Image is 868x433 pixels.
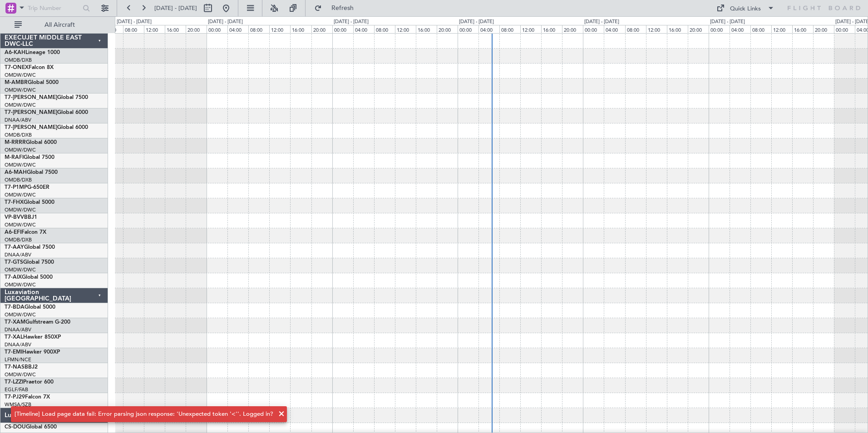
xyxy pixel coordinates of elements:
[730,25,750,33] div: 04:00
[332,25,353,33] div: 00:00
[248,25,269,33] div: 08:00
[208,18,243,26] div: [DATE] - [DATE]
[5,125,57,130] span: T7-[PERSON_NAME]
[5,281,36,288] a: OMDW/DWC
[10,18,99,32] button: All Aircraft
[5,275,22,280] span: T7-AIX
[207,25,227,33] div: 00:00
[730,5,761,14] div: Quick Links
[5,335,61,340] a: T7-XALHawker 850XP
[5,207,36,213] a: OMDW/DWC
[5,266,36,273] a: OMDW/DWC
[15,410,273,419] div: [Timeline] Load page data fail: Error parsing json response: 'Unexpected token '<''. Logged in?
[5,185,27,190] span: T7-P1MP
[792,25,813,33] div: 16:00
[5,80,59,85] a: M-AMBRGlobal 5000
[709,25,730,33] div: 00:00
[5,215,37,220] a: VP-BVVBBJ1
[5,260,23,265] span: T7-GTS
[165,25,186,33] div: 16:00
[290,25,311,33] div: 16:00
[154,4,197,12] span: [DATE] - [DATE]
[5,215,24,220] span: VP-BVV
[324,5,362,11] span: Refresh
[5,147,36,153] a: OMDW/DWC
[144,25,165,33] div: 12:00
[5,117,31,123] a: DNAA/ABV
[541,25,562,33] div: 16:00
[5,305,25,310] span: T7-BDA
[5,260,54,265] a: T7-GTSGlobal 7500
[5,245,55,250] a: T7-AAYGlobal 7500
[583,25,604,33] div: 00:00
[5,356,31,363] a: LFMN/NCE
[5,230,21,235] span: A6-EFI
[227,25,248,33] div: 04:00
[5,394,25,400] span: T7-PJ29
[478,25,499,33] div: 04:00
[5,326,31,333] a: DNAA/ABV
[5,80,28,85] span: M-AMBR
[5,110,88,115] a: T7-[PERSON_NAME]Global 6000
[186,25,207,33] div: 20:00
[5,200,54,205] a: T7-FHXGlobal 5000
[5,371,36,378] a: OMDW/DWC
[5,50,60,55] a: A6-KAHLineage 1000
[5,394,50,400] a: T7-PJ29Falcon 7X
[5,140,57,145] a: M-RRRRGlobal 6000
[5,349,22,355] span: T7-EMI
[625,25,646,33] div: 08:00
[5,230,46,235] a: A6-EFIFalcon 7X
[646,25,667,33] div: 12:00
[5,311,36,318] a: OMDW/DWC
[520,25,541,33] div: 12:00
[5,200,24,205] span: T7-FHX
[5,132,32,138] a: OMDB/DXB
[459,18,494,26] div: [DATE] - [DATE]
[5,320,70,325] a: T7-XAMGulfstream G-200
[5,95,57,100] span: T7-[PERSON_NAME]
[5,185,49,190] a: T7-P1MPG-650ER
[5,275,53,280] a: T7-AIXGlobal 5000
[5,57,32,64] a: OMDB/DXB
[5,335,23,340] span: T7-XAL
[5,155,24,160] span: M-RAFI
[771,25,792,33] div: 12:00
[5,379,23,385] span: T7-LZZI
[334,18,369,26] div: [DATE] - [DATE]
[584,18,619,26] div: [DATE] - [DATE]
[117,18,152,26] div: [DATE] - [DATE]
[374,25,395,33] div: 08:00
[5,379,54,385] a: T7-LZZIPraetor 600
[5,162,36,168] a: OMDW/DWC
[395,25,416,33] div: 12:00
[5,65,54,70] a: T7-ONEXFalcon 8X
[813,25,834,33] div: 20:00
[353,25,374,33] div: 04:00
[5,341,31,348] a: DNAA/ABV
[123,25,144,33] div: 08:00
[5,125,88,130] a: T7-[PERSON_NAME]Global 6000
[5,110,57,115] span: T7-[PERSON_NAME]
[5,102,36,108] a: OMDW/DWC
[5,349,60,355] a: T7-EMIHawker 900XP
[5,95,88,100] a: T7-[PERSON_NAME]Global 7500
[458,25,478,33] div: 00:00
[437,25,458,33] div: 20:00
[28,1,80,15] input: Trip Number
[5,140,26,145] span: M-RRRR
[311,25,332,33] div: 20:00
[5,305,55,310] a: T7-BDAGlobal 5000
[5,221,36,228] a: OMDW/DWC
[310,1,365,15] button: Refresh
[5,170,27,175] span: A6-MAH
[5,320,25,325] span: T7-XAM
[5,364,25,370] span: T7-NAS
[834,25,855,33] div: 00:00
[604,25,625,33] div: 04:00
[499,25,520,33] div: 08:00
[5,155,54,160] a: M-RAFIGlobal 7500
[5,245,24,250] span: T7-AAY
[5,72,36,79] a: OMDW/DWC
[5,192,36,198] a: OMDW/DWC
